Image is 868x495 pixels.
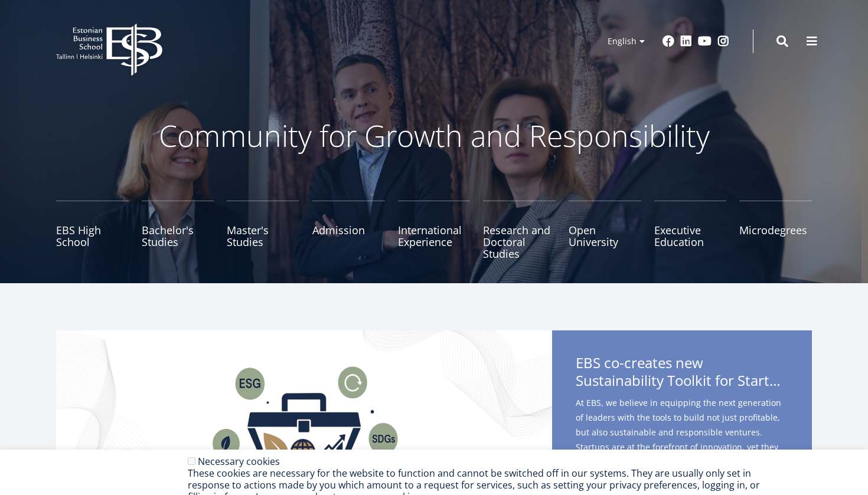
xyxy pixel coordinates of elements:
[576,354,788,393] span: EBS co-creates new
[227,201,299,260] a: Master's Studies
[483,201,556,260] a: Research and Doctoral Studies
[121,118,747,153] p: Community for Growth and Responsibility
[654,201,727,260] a: Executive Education
[142,201,214,260] a: Bachelor's Studies
[739,201,812,260] a: Microdegrees
[198,455,280,468] label: Necessary cookies
[663,35,674,47] a: Facebook
[680,35,692,47] a: Linkedin
[312,201,385,260] a: Admission
[717,35,729,47] a: Instagram
[569,201,641,260] a: Open University
[576,372,788,389] span: Sustainability Toolkit for Startups
[576,395,788,488] span: At EBS, we believe in equipping the next generation of leaders with the tools to build not just p...
[398,201,471,260] a: International Experience
[56,201,129,260] a: EBS High School
[698,35,712,47] a: Youtube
